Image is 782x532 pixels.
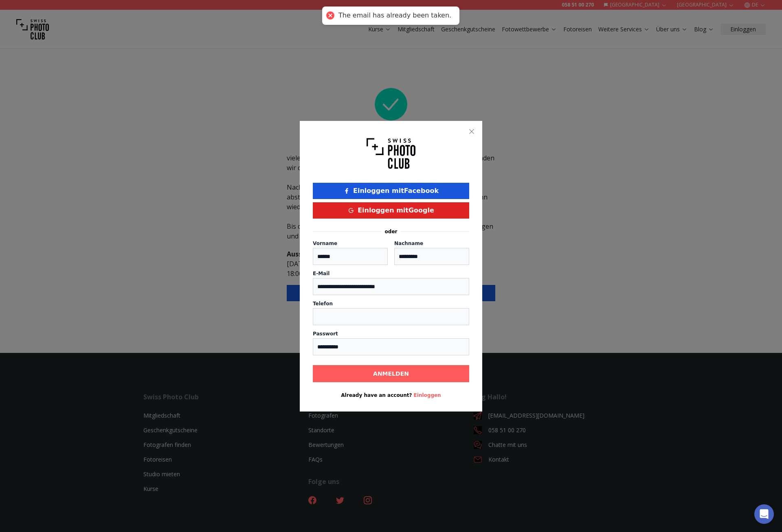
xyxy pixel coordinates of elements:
[313,202,469,219] button: Einloggen mitGoogle
[367,366,415,381] span: Anmelden
[338,11,451,20] div: The email has already been taken.
[313,183,469,199] button: Einloggen mitFacebook
[394,241,423,246] label: Nachname
[313,271,329,276] label: E-Mail
[313,241,337,246] label: Vorname
[313,392,469,398] p: Already have an account?
[414,392,441,398] button: Einloggen
[385,228,398,235] p: oder
[313,331,338,337] label: Passwort
[313,365,469,382] button: Anmelden
[313,301,333,307] label: Telefon
[367,134,415,173] img: Swiss photo club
